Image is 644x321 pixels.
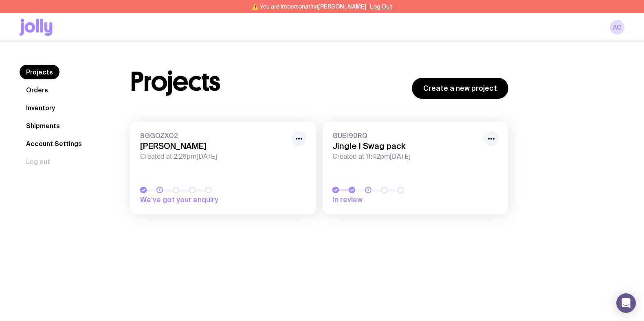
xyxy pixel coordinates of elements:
span: Created at 11:42pm[DATE] [332,153,479,161]
span: Created at 2:26pm[DATE] [140,153,287,161]
h3: [PERSON_NAME] [140,141,287,151]
a: Orders [20,83,55,97]
a: GUE190RQJingle | Swag packCreated at 11:42pm[DATE]In review [323,122,508,214]
button: Log out [20,154,57,169]
h3: Jingle | Swag pack [332,141,479,151]
button: Log Out [370,3,392,10]
span: ⚠️ You are impersonating [252,3,367,10]
a: Create a new project [412,78,508,99]
span: In review [332,195,446,205]
a: Shipments [20,118,66,133]
span: 8GGOZXQ2 [140,131,287,140]
a: Projects [20,65,59,79]
a: AC [610,20,624,35]
span: [PERSON_NAME] [318,3,367,10]
div: Open Intercom Messenger [616,293,636,313]
h1: Projects [130,69,220,95]
span: GUE190RQ [332,131,479,140]
a: Account Settings [20,136,88,151]
span: We’ve got your enquiry [140,195,254,205]
a: 8GGOZXQ2[PERSON_NAME]Created at 2:26pm[DATE]We’ve got your enquiry [130,122,316,214]
a: Inventory [20,100,62,115]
